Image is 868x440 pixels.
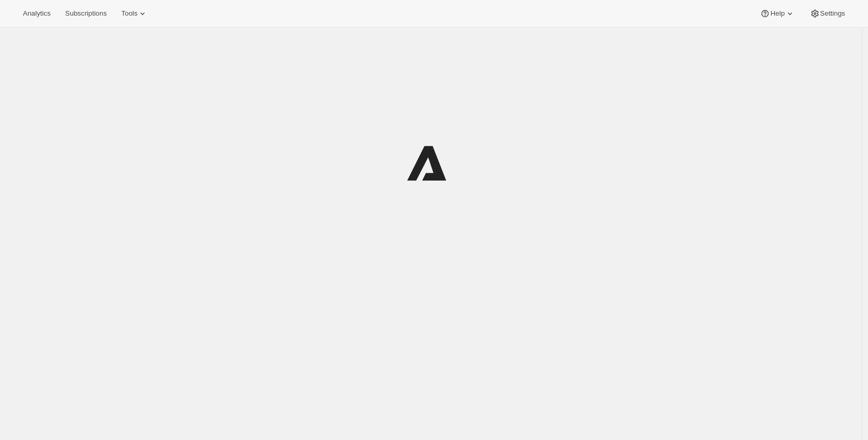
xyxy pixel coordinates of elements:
button: Tools [115,6,154,21]
span: Analytics [23,9,50,18]
span: Tools [121,9,137,18]
span: Subscriptions [65,9,107,18]
button: Help [754,6,801,21]
button: Subscriptions [59,6,113,21]
span: Help [770,9,784,18]
button: Analytics [17,6,57,21]
button: Settings [804,6,851,21]
span: Settings [820,9,845,18]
